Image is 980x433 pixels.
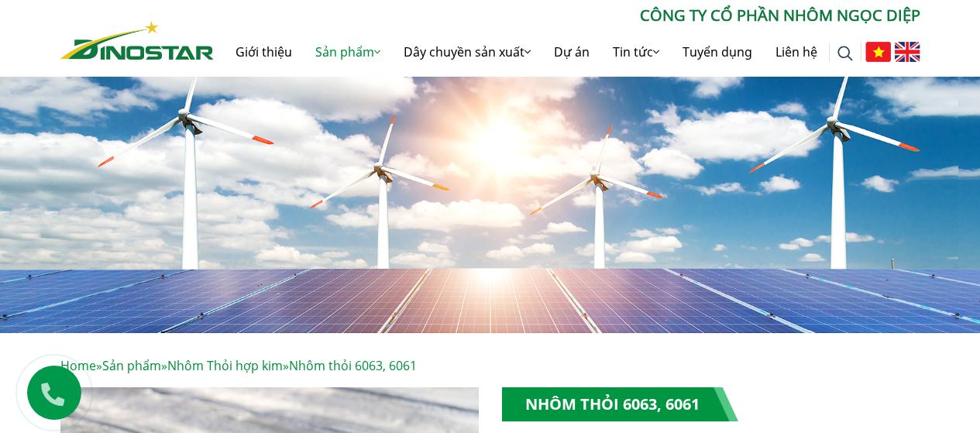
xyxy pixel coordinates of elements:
[214,4,920,27] p: CÔNG TY CỔ PHẦN NHÔM NGỌC DIỆP
[671,27,764,77] a: Tuyển dụng
[224,27,304,77] a: Giới thiệu
[102,357,161,374] a: Sản phẩm
[289,357,417,374] span: Nhôm thỏi 6063, 6061
[542,27,601,77] a: Dự án
[392,27,542,77] a: Dây chuyền sản xuất
[502,387,738,421] h1: Nhôm thỏi 6063, 6061
[304,27,392,77] a: Sản phẩm
[60,21,214,60] img: Nhôm Dinostar
[167,357,283,374] a: Nhôm Thỏi hợp kim
[601,27,671,77] a: Tin tức
[895,42,920,62] img: English
[865,42,891,62] img: Tiếng Việt
[60,357,417,374] span: » » »
[837,46,853,61] img: search
[764,27,829,77] a: Liên hệ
